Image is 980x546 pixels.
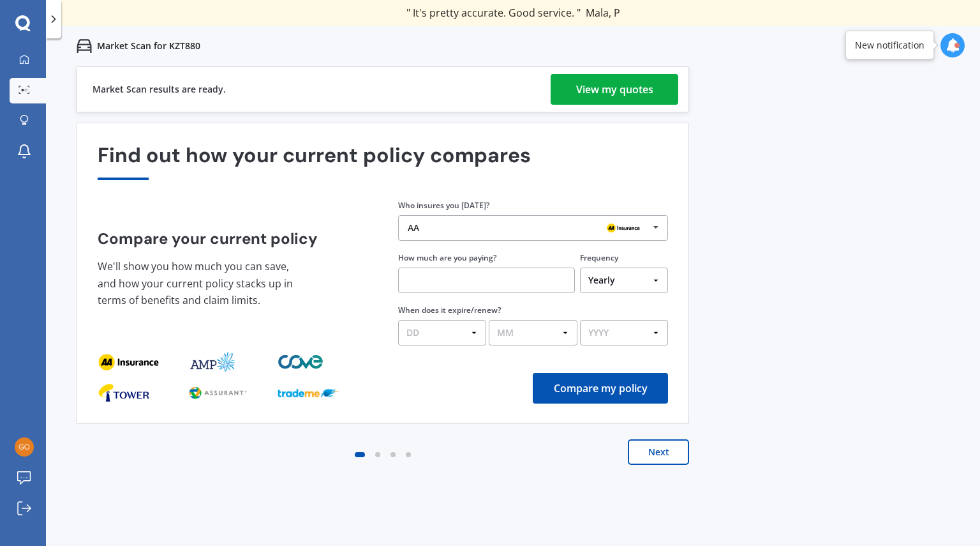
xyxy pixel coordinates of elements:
img: provider_logo_2 [278,383,339,403]
img: car.f15378c7a67c060ca3f3.svg [77,38,92,54]
label: When does it expire/renew? [398,305,501,315]
div: AA [408,224,419,232]
img: provider_logo_1 [188,383,249,403]
img: 33457c8a9a41023b76e93076be84434e [15,437,34,457]
label: How much are you paying? [398,252,496,263]
img: AA.webp [603,220,644,236]
div: Market Scan results are ready. [93,67,226,112]
div: View my quotes [576,74,653,105]
img: provider_logo_0 [98,352,159,372]
label: Who insures you [DATE]? [398,200,489,211]
p: We'll show you how much you can save, and how your current policy stacks up in terms of benefits ... [98,258,302,309]
label: Frequency [580,252,618,263]
p: Market Scan for KZT880 [97,40,200,52]
button: Compare my policy [533,373,668,404]
button: Next [628,439,689,465]
img: provider_logo_0 [98,383,150,403]
div: New notification [855,39,924,52]
a: View my quotes [551,74,678,105]
div: Find out how your current policy compares [98,144,668,180]
h4: Compare your current policy [98,230,367,248]
img: provider_logo_1 [188,352,237,372]
img: provider_logo_2 [278,352,326,372]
